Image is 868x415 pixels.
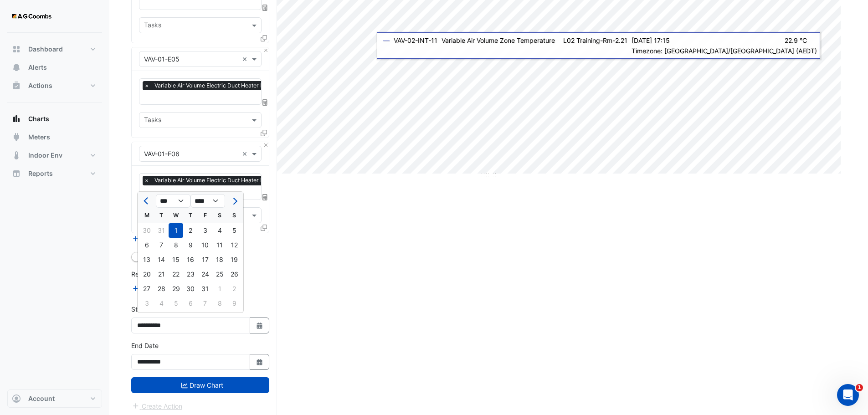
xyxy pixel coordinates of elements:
[12,151,21,160] app-icon: Indoor Env
[169,282,183,296] div: Wednesday, January 29, 2025
[198,208,212,223] div: F
[154,208,169,223] div: T
[139,238,154,252] div: Monday, January 6, 2025
[227,282,241,296] div: 2
[12,114,21,123] app-icon: Charts
[198,238,212,252] div: Friday, January 10, 2025
[169,296,183,311] div: Wednesday, February 5, 2025
[143,81,151,90] span: ×
[152,81,353,90] span: Variable Air Volume Electric Duct Heater Enable - L01, Anti-Lounge-Rm-1.51
[169,208,183,223] div: W
[154,267,169,282] div: Tuesday, January 21, 2025
[212,252,227,267] div: 18
[169,223,183,238] div: Wednesday, January 1, 2025
[198,267,212,282] div: Friday, January 24, 2025
[198,252,212,267] div: 17
[169,223,183,238] div: 1
[28,45,63,54] span: Dashboard
[183,296,198,311] div: Thursday, February 6, 2025
[261,34,267,42] span: Clone Favourites and Tasks from this Equipment to other Equipment
[212,267,227,282] div: 25
[198,252,212,267] div: Friday, January 17, 2025
[263,142,269,148] button: Close
[212,223,227,238] div: 4
[183,223,198,238] div: Thursday, January 2, 2025
[139,252,154,267] div: Monday, January 13, 2025
[212,238,227,252] div: Saturday, January 11, 2025
[190,194,225,208] select: Select year
[156,194,190,208] select: Select month
[227,296,241,311] div: Sunday, February 9, 2025
[154,267,169,282] div: 21
[139,296,154,311] div: 3
[12,81,21,90] app-icon: Actions
[139,267,154,282] div: 20
[139,296,154,311] div: Monday, February 3, 2025
[212,296,227,311] div: 8
[152,176,354,185] span: Variable Air Volume Electric Duct Heater Enable - L01, 9P-AV-Meet-Rm-1.52
[131,341,159,350] label: End Date
[227,238,241,252] div: Sunday, January 12, 2025
[139,223,154,238] div: 30
[256,358,264,366] fa-icon: Select Date
[227,267,241,282] div: 26
[131,269,179,279] label: Reference Lines
[7,77,102,95] button: Actions
[12,45,21,54] app-icon: Dashboard
[139,223,154,238] div: Monday, December 30, 2024
[131,377,269,393] button: Draw Chart
[154,296,169,311] div: 4
[256,322,264,329] fa-icon: Select Date
[837,384,859,406] iframe: Intercom live chat
[143,176,151,185] span: ×
[183,282,198,296] div: Thursday, January 30, 2025
[183,252,198,267] div: Thursday, January 16, 2025
[7,58,102,77] button: Alerts
[143,20,161,32] div: Tasks
[856,384,863,391] span: 1
[198,223,212,238] div: Friday, January 3, 2025
[28,114,49,123] span: Charts
[212,223,227,238] div: Saturday, January 4, 2025
[183,223,198,238] div: 2
[169,238,183,252] div: Wednesday, January 8, 2025
[141,194,152,208] button: Previous month
[227,282,241,296] div: Sunday, February 2, 2025
[261,4,269,11] span: Choose Function
[12,63,21,72] app-icon: Alerts
[227,223,241,238] div: Sunday, January 5, 2025
[212,296,227,311] div: Saturday, February 8, 2025
[143,115,161,127] div: Tasks
[154,238,169,252] div: Tuesday, January 7, 2025
[169,238,183,252] div: 8
[169,267,183,282] div: 22
[183,267,198,282] div: 23
[7,110,102,128] button: Charts
[7,40,102,58] button: Dashboard
[169,252,183,267] div: Wednesday, January 15, 2025
[227,208,241,223] div: S
[154,282,169,296] div: Tuesday, January 28, 2025
[227,296,241,311] div: 9
[198,296,212,311] div: Friday, February 7, 2025
[227,238,241,252] div: 12
[11,7,52,26] img: Company Logo
[154,282,169,296] div: 28
[154,238,169,252] div: 7
[227,223,241,238] div: 5
[7,146,102,164] button: Indoor Env
[183,296,198,311] div: 6
[227,267,241,282] div: Sunday, January 26, 2025
[229,194,240,208] button: Next month
[131,304,162,314] label: Start Date
[212,282,227,296] div: 1
[198,282,212,296] div: 31
[183,208,198,223] div: T
[261,98,269,106] span: Choose Function
[28,151,62,160] span: Indoor Env
[7,389,102,408] button: Account
[28,133,50,142] span: Meters
[242,54,250,64] span: Clear
[169,252,183,267] div: 15
[198,296,212,311] div: 7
